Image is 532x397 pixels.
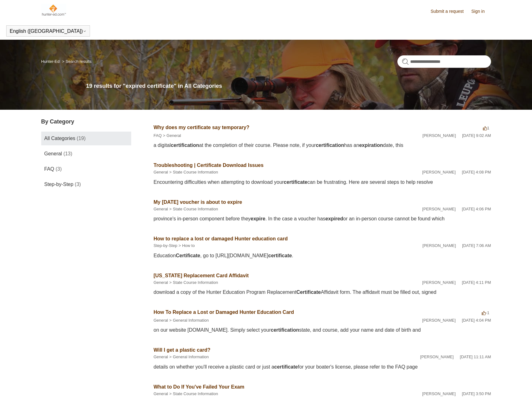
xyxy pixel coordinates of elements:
[41,162,131,176] a: FAQ (3)
[41,59,61,64] li: Hunter-Ed
[296,289,321,295] em: Certificate
[41,118,131,126] h3: By Category
[154,289,491,296] div: download a copy of the Hunter Education Program Replacement Affidavit form. The affidavit must be...
[173,207,218,211] a: State Course Information
[173,280,218,285] a: State Course Information
[173,354,209,359] a: General Information
[422,169,456,175] li: [PERSON_NAME]
[154,206,168,212] li: General
[173,318,209,323] a: General Information
[471,8,491,15] a: Sign in
[154,133,162,139] li: FAQ
[44,136,76,141] span: All Categories
[182,243,195,248] a: How to
[154,279,168,286] li: General
[462,280,491,285] time: 02/12/2024, 16:11
[154,133,162,138] a: FAQ
[77,136,86,141] span: (19)
[56,166,62,172] span: (3)
[483,126,489,130] span: 1
[274,364,298,369] em: certificate
[271,327,299,333] em: certification
[422,391,456,397] li: [PERSON_NAME]
[41,178,131,191] a: Step-by-Step (3)
[316,143,344,148] em: certification
[41,4,67,16] img: Hunter-Ed Help Center home page
[462,318,491,323] time: 02/12/2024, 16:04
[154,391,168,396] a: General
[154,125,250,130] a: Why does my certificate say temporary?
[154,347,211,353] a: Will I get a plastic card?
[154,199,242,205] a: My [DATE] voucher is about to expire
[284,179,307,185] em: certificate
[154,384,245,389] a: What to Do If You've Failed Your Exam
[44,166,54,172] span: FAQ
[171,143,199,148] em: certification
[462,207,491,211] time: 02/12/2024, 16:06
[359,143,383,148] em: expiration
[462,133,491,138] time: 07/28/2022, 09:02
[44,182,73,187] span: Step-by-Step
[41,147,131,161] a: General (13)
[63,151,72,156] span: (13)
[154,236,288,241] a: How to replace a lost or damaged Hunter education card
[176,253,200,258] em: Certificate
[86,82,491,90] h1: 19 results for "expired certificate" in All Categories
[462,243,491,248] time: 07/28/2022, 07:06
[482,310,490,315] span: -1
[462,391,491,396] time: 02/12/2024, 15:50
[460,354,491,359] time: 04/08/2025, 11:11
[154,354,168,360] li: General
[154,142,491,149] div: a digital at the completion of their course. Please note, if your has an date, this
[154,309,294,315] a: How To Replace a Lost or Damaged Hunter Education Card
[430,8,470,15] a: Submit a request
[10,28,87,34] button: English ([GEOGRAPHIC_DATA])
[168,391,218,397] li: State Course Information
[422,243,456,249] li: [PERSON_NAME]
[168,279,218,286] li: State Course Information
[268,253,292,258] em: certificate
[154,169,168,175] li: General
[154,178,491,186] div: Encountering difficulties when attempting to download your can be frustrating. Here are several s...
[75,182,81,187] span: (3)
[167,133,181,138] a: General
[154,391,168,397] li: General
[168,317,209,324] li: General Information
[154,207,168,211] a: General
[154,215,491,223] div: province's in-person component before they . In the case a voucher has or an in-person course can...
[154,243,177,249] li: Step-by-Step
[168,169,218,175] li: State Course Information
[462,170,491,174] time: 02/12/2024, 16:08
[326,216,343,221] em: expired
[41,59,60,64] a: Hunter-Ed
[420,354,454,360] li: [PERSON_NAME]
[41,132,131,145] a: All Categories (19)
[154,273,249,278] a: [US_STATE] Replacement Card Affidavit
[154,317,168,324] li: General
[422,206,456,212] li: [PERSON_NAME]
[154,170,168,174] a: General
[173,170,218,174] a: State Course Information
[251,216,265,221] em: expire
[154,280,168,285] a: General
[154,243,177,248] a: Step-by-Step
[177,243,195,249] li: How to
[44,151,62,156] span: General
[162,133,181,139] li: General
[397,55,491,68] input: Search
[168,354,209,360] li: General Information
[154,252,491,259] div: Education , go to [URL][DOMAIN_NAME] .
[422,279,456,286] li: [PERSON_NAME]
[154,326,491,334] div: on our website [DOMAIN_NAME]. Simply select your state, and course, add your name and date of bir...
[168,206,218,212] li: State Course Information
[154,363,491,371] div: details on whether you'll receive a plastic card or just a for your boater's license, please refe...
[61,59,92,64] li: Search results
[422,133,456,139] li: [PERSON_NAME]
[173,391,218,396] a: State Course Information
[154,318,168,323] a: General
[154,354,168,359] a: General
[422,317,456,324] li: [PERSON_NAME]
[154,163,264,168] a: Troubleshooting | Certificate Download Issues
